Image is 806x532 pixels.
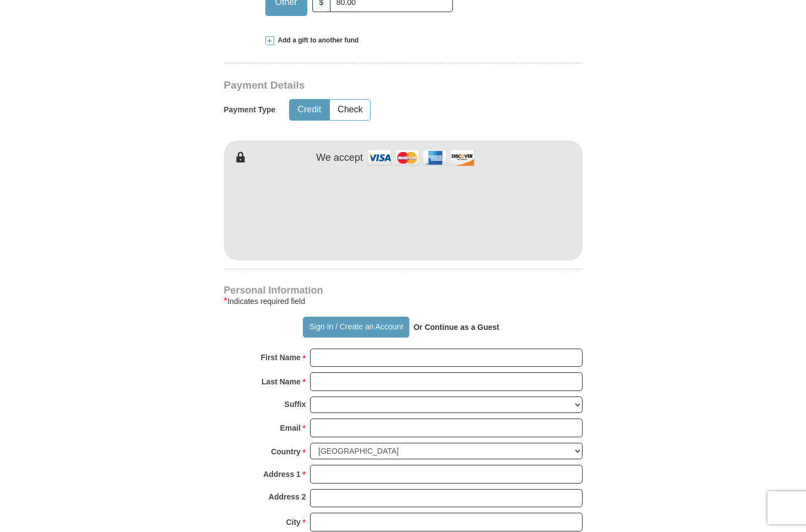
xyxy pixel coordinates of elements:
[269,489,306,504] strong: Address 2
[261,350,301,365] strong: First Name
[224,286,583,295] h4: Personal Information
[285,397,306,412] strong: Suffix
[224,105,276,115] h5: Payment Type
[280,420,301,436] strong: Email
[263,466,301,482] strong: Address 1
[303,317,409,338] button: Sign In / Create an Account
[316,152,363,164] h4: We accept
[330,100,370,120] button: Check
[224,79,505,92] h3: Payment Details
[261,374,301,389] strong: Last Name
[224,295,583,308] div: Indicates required field
[271,444,301,459] strong: Country
[366,146,476,170] img: credit cards accepted
[290,100,329,120] button: Credit
[286,514,300,530] strong: City
[413,323,499,332] strong: Or Continue as a Guest
[274,36,359,45] span: Add a gift to another fund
